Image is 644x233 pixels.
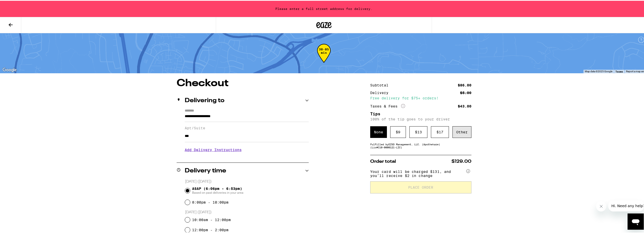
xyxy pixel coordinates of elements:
[185,178,309,183] p: [DATE] ([DATE])
[185,143,309,155] h3: Add Delivery Instructions
[370,167,465,177] span: Your card will be charged $131, and you’ll receive $2 in change
[1,66,18,73] a: Open this area in Google Maps (opens a new window)
[370,158,396,163] span: Order total
[185,167,226,173] h2: Delivery time
[3,4,36,8] span: Hi. Need any help?
[192,190,243,194] span: Based on past deliveries in your area
[185,155,309,159] p: We'll contact you at [PHONE_NUMBER] when we arrive
[370,126,387,137] div: None
[390,126,406,137] div: $ 9
[370,181,471,193] button: Place Order
[192,186,243,194] span: ASAP (6:06pm - 6:53pm)
[451,158,471,163] span: $129.00
[615,69,623,72] a: Terms
[370,96,471,99] div: Free delivery for $75+ orders!
[185,97,224,103] h2: Delivering to
[408,185,433,188] span: Place Order
[317,47,331,66] div: 38-85 min
[596,201,606,211] iframe: Close message
[177,78,309,88] h1: Checkout
[370,142,471,148] div: Fulfilled by EZSD Management, LLC. (Apothekare) (Lic# C10-0000121-LIC )
[370,116,471,120] p: 100% of the tip goes to your driver
[1,66,18,73] img: Google
[192,217,231,221] label: 10:00am - 12:00pm
[431,126,449,137] div: $ 17
[409,126,427,137] div: $ 13
[370,111,471,115] h5: Tips
[628,213,644,229] iframe: Button to launch messaging window
[452,126,471,137] div: Other
[585,69,612,72] span: Map data ©2025 Google
[370,83,392,86] div: Subtotal
[370,103,405,108] div: Taxes & Fees
[185,125,309,129] label: Apt/Suite
[192,227,228,231] label: 12:00pm - 2:00pm
[608,200,644,211] iframe: Message from company
[192,200,228,204] label: 8:00pm - 10:00pm
[458,104,471,107] div: $43.00
[185,209,309,214] p: [DATE] ([DATE])
[370,90,392,94] div: Delivery
[460,90,471,94] div: $5.00
[458,83,471,86] div: $86.00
